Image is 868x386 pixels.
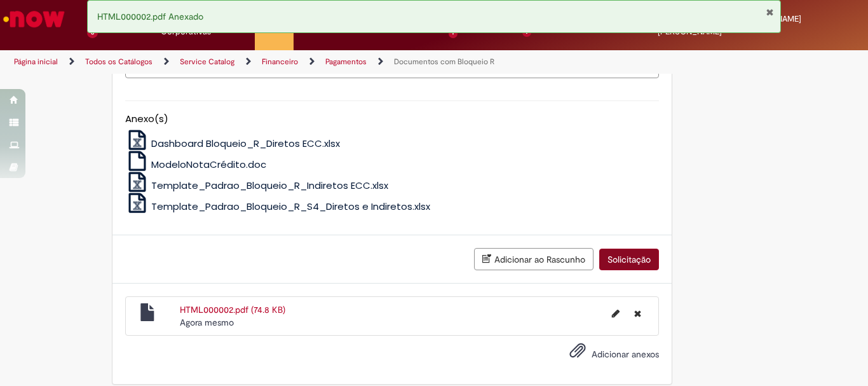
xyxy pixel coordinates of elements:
[474,248,593,270] button: Adicionar ao Rascunho
[325,57,367,67] a: Pagamentos
[10,50,569,74] ul: Trilhas de página
[592,348,659,360] span: Adicionar anexos
[180,57,234,67] a: Service Catalog
[180,304,285,315] a: HTML000002.pdf (74.8 KB)
[151,158,266,171] span: ModeloNotaCrédito.doc
[151,200,430,213] span: Template_Padrao_Bloqueio_R_S4_Diretos e Indiretos.xlsx
[97,11,203,22] span: HTML000002.pdf Anexado
[394,57,494,67] a: Documentos com Bloqueio R
[180,317,234,328] span: Agora mesmo
[627,303,649,324] button: Excluir HTML000002.pdf
[125,179,389,192] a: Template_Padrao_Bloqueio_R_Indiretos ECC.xlsx
[566,339,589,368] button: Adicionar anexos
[85,57,153,67] a: Todos os Catálogos
[151,179,388,192] span: Template_Padrao_Bloqueio_R_Indiretos ECC.xlsx
[604,303,627,324] button: Editar nome de arquivo HTML000002.pdf
[125,137,341,150] a: Dashboard Bloqueio_R_Diretos ECC.xlsx
[599,249,659,270] button: Solicitação
[151,137,340,150] span: Dashboard Bloqueio_R_Diretos ECC.xlsx
[180,317,234,328] time: 30/09/2025 09:09:57
[766,7,774,17] button: Fechar Notificação
[14,57,58,67] a: Página inicial
[125,114,659,125] h5: Anexo(s)
[262,57,298,67] a: Financeiro
[125,158,267,171] a: ModeloNotaCrédito.doc
[125,200,431,213] a: Template_Padrao_Bloqueio_R_S4_Diretos e Indiretos.xlsx
[1,6,67,32] img: ServiceNow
